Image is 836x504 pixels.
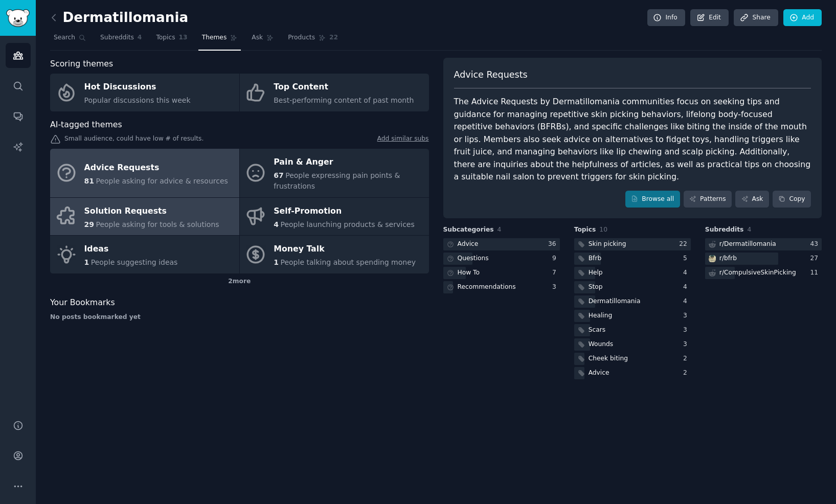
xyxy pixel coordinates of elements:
span: People expressing pain points & frustrations [274,171,400,190]
a: Top ContentBest-performing content of past month [240,74,429,111]
div: 2 [683,369,691,378]
a: bfrbr/bfrb27 [705,253,822,265]
span: People talking about spending money [281,258,416,266]
span: Subcategories [443,225,494,235]
span: 4 [747,226,751,233]
div: Recommendations [458,283,516,292]
div: 43 [810,240,822,249]
div: Pain & Anger [274,154,423,171]
div: Stop [589,283,603,292]
div: 7 [552,268,560,278]
div: No posts bookmarked yet [50,313,429,322]
a: r/Dermatillomania43 [705,238,822,251]
span: Subreddits [100,33,134,42]
a: Add [783,9,822,27]
a: Self-Promotion4People launching products & services [240,198,429,236]
div: 5 [683,254,691,263]
a: Recommendations3 [443,281,560,294]
a: r/CompulsiveSkinPicking11 [705,267,822,280]
button: Copy [773,191,811,208]
a: Pain & Anger67People expressing pain points & frustrations [240,149,429,197]
div: Bfrb [589,254,602,263]
div: Healing [589,311,613,320]
span: People suggesting ideas [91,258,178,266]
div: 4 [683,283,691,292]
span: 1 [274,258,279,266]
span: Products [288,33,315,42]
a: Help4 [574,267,691,280]
div: Cheek biting [589,354,628,363]
a: Browse all [625,191,680,208]
div: r/ CompulsiveSkinPicking [719,268,796,278]
div: Skin picking [589,240,626,249]
span: 67 [274,171,283,179]
span: Your Bookmarks [50,296,115,309]
img: bfrb [709,255,716,262]
a: Skin picking22 [574,238,691,251]
span: 10 [599,226,607,233]
div: Scars [589,326,605,335]
div: Advice Requests [84,159,228,176]
div: 3 [683,340,691,349]
div: 4 [683,297,691,306]
a: Ask [735,191,769,208]
a: Dermatillomania4 [574,295,691,308]
div: Small audience, could have low # of results. [50,134,429,145]
div: r/ bfrb [719,254,737,263]
span: Advice Requests [454,68,528,81]
span: Topics [156,33,175,42]
span: Subreddits [705,225,744,235]
a: Wounds3 [574,338,691,351]
a: Hot DiscussionsPopular discussions this week [50,74,239,111]
div: Solution Requests [84,203,219,219]
a: Edit [690,9,729,27]
div: 36 [548,240,560,249]
a: Patterns [684,191,732,208]
div: Wounds [589,340,614,349]
a: Stop4 [574,281,691,294]
span: AI-tagged themes [50,119,122,131]
a: Add similar subs [377,134,429,145]
a: Money Talk1People talking about spending money [240,236,429,273]
div: Advice [458,240,479,249]
span: Scoring themes [50,58,113,71]
a: Topics13 [152,30,191,51]
div: 2 more [50,273,429,290]
span: 4 [498,226,502,233]
span: 22 [329,33,338,42]
div: r/ Dermatillomania [719,240,776,249]
span: 4 [138,33,142,42]
a: Solution Requests29People asking for tools & solutions [50,198,239,236]
a: Products22 [284,30,342,51]
a: Ideas1People suggesting ideas [50,236,239,273]
span: Ask [252,33,263,42]
a: Info [647,9,685,27]
div: Hot Discussions [84,79,191,96]
div: Self-Promotion [274,203,415,219]
img: GummySearch logo [6,9,30,27]
div: Help [589,268,603,278]
div: 11 [810,268,822,278]
span: 13 [179,33,188,42]
span: People asking for advice & resources [96,177,228,185]
span: People asking for tools & solutions [96,220,219,228]
a: Healing3 [574,310,691,323]
h2: Dermatillomania [50,10,188,26]
div: Ideas [84,241,178,258]
div: 3 [683,326,691,335]
a: Advice2 [574,367,691,380]
div: 3 [683,311,691,320]
a: Share [734,9,778,27]
span: 81 [84,177,94,185]
span: Popular discussions this week [84,96,191,104]
div: 2 [683,354,691,363]
span: Themes [202,33,227,42]
a: Themes [198,30,241,51]
div: 4 [683,268,691,278]
a: Advice36 [443,238,560,251]
div: Questions [458,254,489,263]
div: Money Talk [274,241,416,258]
span: Search [54,33,75,42]
div: 9 [552,254,560,263]
div: Advice [589,369,609,378]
